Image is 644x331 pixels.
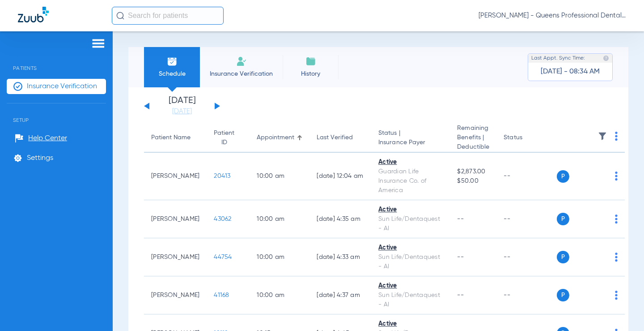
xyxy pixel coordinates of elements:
[557,251,569,263] span: P
[541,67,600,76] span: [DATE] - 08:34 AM
[378,138,443,147] span: Insurance Payer
[378,243,443,253] div: Active
[167,56,178,67] img: Schedule
[309,276,371,314] td: [DATE] 4:37 AM
[155,107,209,116] a: [DATE]
[557,213,569,225] span: P
[457,292,464,298] span: --
[378,253,443,271] div: Sun Life/Dentaquest - AI
[27,154,53,163] span: Settings
[144,238,207,276] td: [PERSON_NAME]
[250,238,309,276] td: 10:00 AM
[250,200,309,238] td: 10:00 AM
[557,170,569,183] span: P
[371,124,450,153] th: Status |
[257,133,302,142] div: Appointment
[214,129,234,147] div: Patient ID
[257,133,294,142] div: Appointment
[112,7,224,25] input: Search for patients
[305,56,316,67] img: History
[615,132,618,141] img: group-dot-blue.svg
[496,238,557,276] td: --
[214,173,230,179] span: 20413
[214,292,229,298] span: 41168
[496,200,557,238] td: --
[27,82,97,91] span: Insurance Verification
[15,134,67,143] a: Help Center
[615,253,618,262] img: group-dot-blue.svg
[457,254,464,260] span: --
[151,69,193,78] span: Schedule
[378,215,443,233] div: Sun Life/Dentaquest - AI
[457,142,489,152] span: Deductible
[28,134,67,143] span: Help Center
[598,132,607,141] img: filter.svg
[18,7,49,22] img: Zuub Logo
[378,205,443,215] div: Active
[250,276,309,314] td: 10:00 AM
[144,153,207,200] td: [PERSON_NAME]
[603,55,609,61] img: last sync help info
[457,216,464,222] span: --
[7,103,106,123] span: Setup
[309,200,371,238] td: [DATE] 4:35 AM
[144,276,207,314] td: [PERSON_NAME]
[214,129,242,147] div: Patient ID
[457,167,489,176] span: $2,873.00
[479,11,626,20] span: [PERSON_NAME] - Queens Professional Dental Care
[151,133,191,142] div: Patient Name
[317,133,353,142] div: Last Verified
[615,172,618,181] img: group-dot-blue.svg
[378,158,443,167] div: Active
[450,124,496,153] th: Remaining Benefits |
[309,238,371,276] td: [DATE] 4:33 AM
[289,69,332,78] span: History
[615,215,618,224] img: group-dot-blue.svg
[317,133,364,142] div: Last Verified
[378,291,443,310] div: Sun Life/Dentaquest - AI
[214,254,232,260] span: 44754
[7,52,106,71] span: Patients
[457,176,489,186] span: $50.00
[557,289,569,301] span: P
[236,56,247,67] img: Manual Insurance Verification
[496,124,557,153] th: Status
[155,96,209,116] li: [DATE]
[378,319,443,329] div: Active
[309,153,371,200] td: [DATE] 12:04 AM
[214,216,231,222] span: 43062
[116,12,124,20] img: Search Icon
[250,153,309,200] td: 10:00 AM
[151,133,199,142] div: Patient Name
[144,200,207,238] td: [PERSON_NAME]
[378,167,443,195] div: Guardian Life Insurance Co. of America
[531,54,585,63] span: Last Appt. Sync Time:
[207,69,276,78] span: Insurance Verification
[378,281,443,291] div: Active
[599,288,644,331] iframe: Chat Widget
[91,38,106,49] img: hamburger-icon
[496,276,557,314] td: --
[496,153,557,200] td: --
